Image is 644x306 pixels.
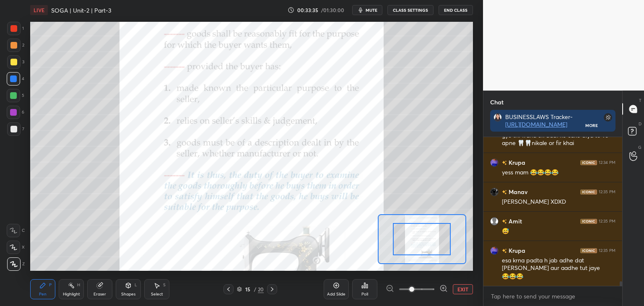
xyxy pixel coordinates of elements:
[490,217,499,226] img: default.png
[493,113,502,122] img: 1d9caf79602a43199c593e4a951a70c3.jpg
[7,39,24,52] div: 2
[135,283,137,287] div: L
[7,122,24,136] div: 7
[638,144,641,150] p: G
[599,189,615,194] div: 12:35 PM
[507,246,525,255] h6: Krupa
[30,5,48,15] div: LIVE
[580,219,597,224] img: iconic-dark.1390631f.png
[490,158,499,167] img: ad4047ff7b414626837a6f128a8734e9.jpg
[483,91,510,113] p: Chat
[7,257,25,271] div: Z
[352,5,382,15] button: mute
[7,106,24,119] div: 6
[49,283,52,287] div: P
[258,285,264,293] div: 20
[453,284,473,294] button: EXIT
[7,22,24,35] div: 1
[7,72,24,86] div: 4
[7,224,25,237] div: C
[502,272,615,281] div: 😂😂😂
[639,97,641,104] p: T
[490,188,499,196] img: 83fb5db4a88a434985c4cc6ea88d96af.jpg
[599,248,615,253] div: 12:35 PM
[51,6,111,14] h4: SOGA | Unit-2 | Part-3
[121,292,135,296] div: Shapes
[502,227,615,236] div: 😅
[93,292,106,296] div: Eraser
[439,5,473,15] button: End Class
[502,249,507,253] img: no-rating-badge.077c3623.svg
[483,137,622,286] div: grid
[599,219,615,224] div: 12:35 PM
[580,160,597,165] img: iconic-dark.1390631f.png
[361,292,368,296] div: Poll
[502,257,615,272] div: esa krna padta h jab adhe dat [PERSON_NAME] aur aadhe tut jaye
[366,7,377,13] span: mute
[244,287,252,292] div: 15
[505,113,586,128] div: BUSINESSLAWS Tracker-
[490,246,499,255] img: ad4047ff7b414626837a6f128a8734e9.jpg
[63,292,80,296] div: Highlight
[502,198,615,206] div: [PERSON_NAME] XDXD
[39,292,47,296] div: Pen
[580,189,597,194] img: iconic-dark.1390631f.png
[599,160,615,165] div: 12:34 PM
[77,283,80,287] div: H
[7,55,24,69] div: 3
[505,120,567,128] a: [URL][DOMAIN_NAME]
[327,292,345,296] div: Add Slide
[507,217,522,226] h6: Amit
[502,169,615,177] div: yess mam 😂😂😂😂
[387,5,434,15] button: CLASS SETTINGS
[502,219,507,224] img: no-rating-badge.077c3623.svg
[580,248,597,253] img: iconic-dark.1390631f.png
[7,241,25,254] div: X
[151,292,163,296] div: Select
[502,161,507,165] img: no-rating-badge.077c3623.svg
[163,283,166,287] div: S
[502,190,507,194] img: no-rating-badge.077c3623.svg
[7,89,24,102] div: 5
[585,122,598,128] div: More
[639,121,641,127] p: D
[507,187,527,196] h6: Manav
[254,287,256,292] div: /
[507,158,525,167] h6: Krupa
